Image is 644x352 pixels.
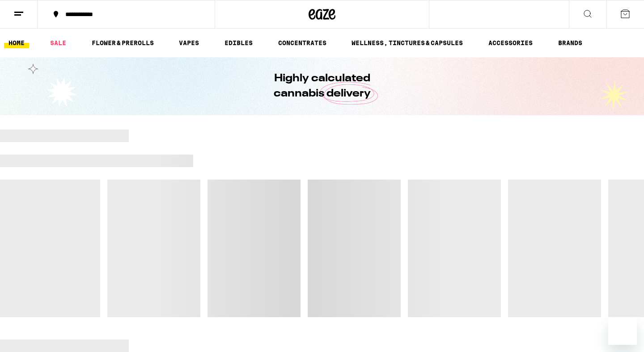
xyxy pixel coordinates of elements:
a: HOME [4,38,29,48]
a: FLOWER & PREROLLS [87,38,158,48]
a: SALE [46,38,71,48]
a: VAPES [174,38,203,48]
iframe: Button to launch messaging window [608,316,637,345]
h1: Highly calculated cannabis delivery [248,71,396,101]
a: ACCESSORIES [484,38,537,48]
a: CONCENTRATES [274,38,331,48]
a: WELLNESS, TINCTURES & CAPSULES [347,38,467,48]
a: EDIBLES [220,38,257,48]
a: BRANDS [554,38,587,48]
